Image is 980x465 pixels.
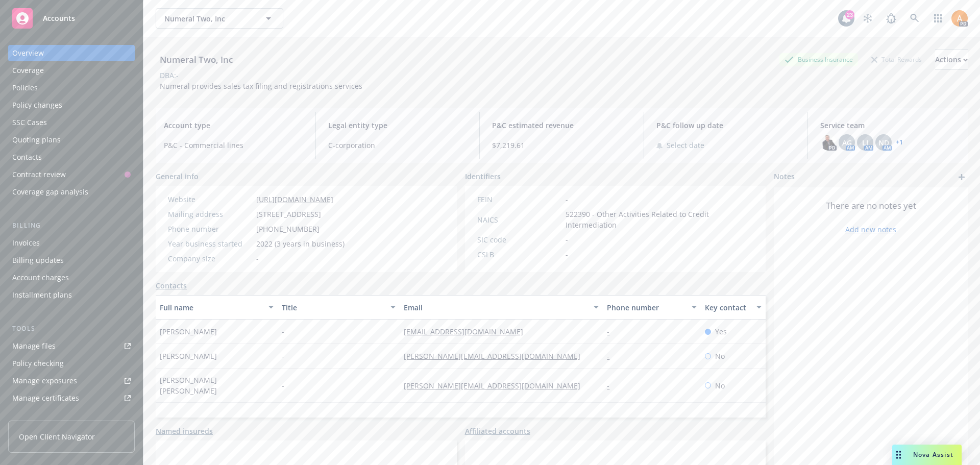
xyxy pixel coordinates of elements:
span: Yes [715,326,727,337]
div: Year business started [168,238,252,249]
span: Numeral provides sales tax filing and registrations services [160,81,362,91]
span: [PERSON_NAME] [PERSON_NAME] [160,375,274,396]
a: [URL][DOMAIN_NAME] [256,194,333,204]
div: Installment plans [12,287,72,303]
button: Full name [156,295,278,320]
span: ND [878,137,889,148]
div: Policies [12,80,38,96]
span: [PERSON_NAME] [160,351,217,361]
a: Manage exposures [8,373,135,389]
div: Email [404,302,587,313]
div: Total Rewards [866,53,927,66]
span: Legal entity type [328,120,468,131]
a: Add new notes [845,224,896,235]
span: 2022 (3 years in business) [256,238,345,249]
div: Contract review [12,166,66,183]
span: - [256,253,259,264]
div: Key contact [705,302,750,313]
a: add [955,171,968,183]
a: Search [904,8,925,29]
a: Contract review [8,166,135,183]
span: - [566,249,568,260]
a: Installment plans [8,287,135,303]
a: Manage files [8,338,135,354]
span: Open Client Navigator [19,431,95,442]
div: DBA: - [160,70,179,81]
a: [PERSON_NAME][EMAIL_ADDRESS][DOMAIN_NAME] [404,351,589,361]
span: P&C - Commercial lines [164,140,303,151]
div: Overview [12,45,44,61]
a: Overview [8,45,135,61]
a: Manage BORs [8,407,135,424]
span: Numeral Two, Inc [164,13,253,24]
span: C-corporation [328,140,468,151]
span: - [566,234,568,245]
a: Contacts [8,149,135,165]
div: Billing updates [12,252,64,268]
span: P&C estimated revenue [492,120,631,131]
a: [PERSON_NAME][EMAIL_ADDRESS][DOMAIN_NAME] [404,381,589,390]
div: 23 [845,10,854,19]
span: P&C follow up date [656,120,796,131]
span: Notes [774,171,795,183]
a: Report a Bug [881,8,901,29]
a: Named insureds [156,426,213,436]
a: SSC Cases [8,114,135,131]
button: Phone number [603,295,700,320]
div: SSC Cases [12,114,47,131]
span: [STREET_ADDRESS] [256,209,321,219]
div: Manage exposures [12,373,77,389]
div: Coverage [12,62,44,79]
span: - [282,326,284,337]
a: Invoices [8,235,135,251]
span: $7,219.61 [492,140,631,151]
span: 522390 - Other Activities Related to Credit Intermediation [566,209,754,230]
a: Switch app [928,8,948,29]
div: SIC code [477,234,561,245]
div: Billing [8,221,135,231]
a: Policy changes [8,97,135,113]
a: Affiliated accounts [465,426,530,436]
div: Phone number [168,224,252,234]
a: Coverage gap analysis [8,184,135,200]
a: Account charges [8,270,135,286]
a: Coverage [8,62,135,79]
a: Quoting plans [8,132,135,148]
div: Numeral Two, Inc [156,53,237,66]
button: Key contact [701,295,766,320]
a: Policies [8,80,135,96]
div: Actions [935,50,968,69]
span: LI [862,137,868,148]
span: - [282,351,284,361]
div: CSLB [477,249,561,260]
span: - [566,194,568,205]
div: Coverage gap analysis [12,184,88,200]
div: Policy checking [12,355,64,372]
div: Drag to move [892,445,905,465]
span: AG [842,137,852,148]
span: No [715,351,725,361]
a: Contacts [156,280,187,291]
span: Account type [164,120,303,131]
span: Service team [820,120,960,131]
div: Manage certificates [12,390,79,406]
img: photo [820,134,837,151]
div: Policy changes [12,97,62,113]
span: Identifiers [465,171,501,182]
div: Company size [168,253,252,264]
a: Billing updates [8,252,135,268]
img: photo [951,10,968,27]
span: [PERSON_NAME] [160,326,217,337]
div: Business Insurance [779,53,858,66]
button: Actions [935,50,968,70]
a: Policy checking [8,355,135,372]
div: Tools [8,324,135,334]
span: There are no notes yet [826,200,916,212]
span: Accounts [43,14,75,22]
span: No [715,380,725,391]
a: Stop snowing [857,8,878,29]
a: - [607,351,618,361]
a: Manage certificates [8,390,135,406]
span: Select date [667,140,704,151]
div: Invoices [12,235,40,251]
